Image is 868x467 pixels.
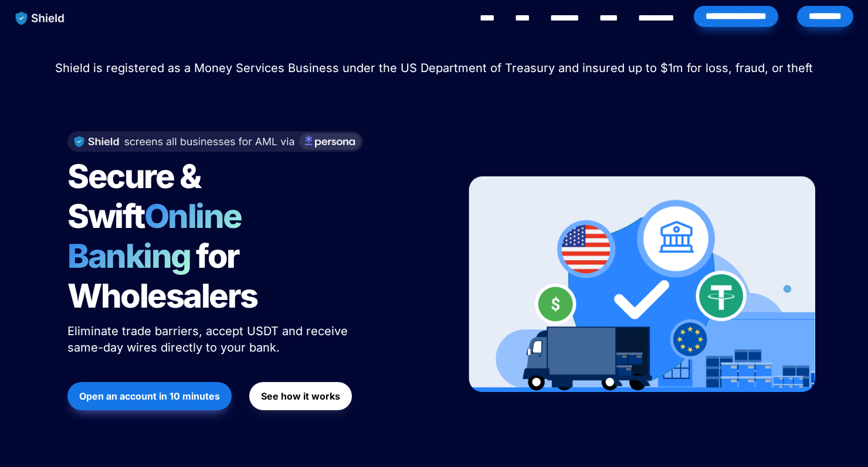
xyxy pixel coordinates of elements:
a: Open an account in 10 minutes [67,376,232,416]
span: Online Banking [67,196,253,276]
span: Eliminate trade barriers, accept USDT and receive same-day wires directly to your bank. [67,324,351,354]
img: website logo [10,6,70,30]
button: Open an account in 10 minutes [67,382,232,410]
span: Secure & Swift [67,156,206,236]
strong: See how it works [261,390,340,402]
a: See how it works [249,376,352,416]
span: for Wholesalers [67,236,257,316]
span: Shield is registered as a Money Services Business under the US Department of Treasury and insured... [55,61,813,75]
strong: Open an account in 10 minutes [79,390,220,402]
button: See how it works [249,382,352,410]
